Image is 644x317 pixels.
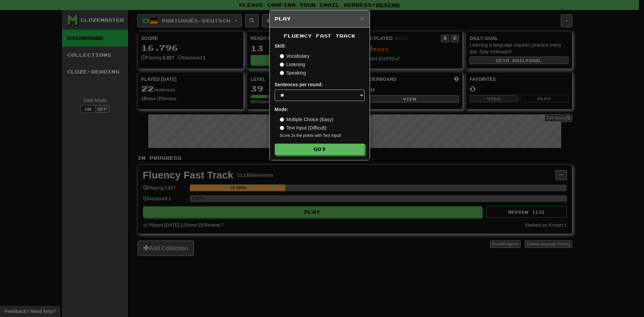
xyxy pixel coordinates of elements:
label: Text Input (Difficult) [280,124,327,131]
small: Score 2x the points with Text Input ! [280,133,365,139]
input: Listening [280,62,284,67]
strong: Skill: [275,43,286,49]
h5: Play [275,15,365,22]
label: Listening [280,61,305,68]
input: Speaking [280,71,284,75]
label: Multiple Choice (Easy) [280,116,333,123]
input: Text Input (Difficult) [280,126,284,130]
input: Vocabulary [280,54,284,58]
input: Multiple Choice (Easy) [280,117,284,122]
span: Fluency Fast Track [284,33,356,39]
label: Vocabulary [280,53,310,59]
button: Close [360,15,364,22]
label: Sentences per round: [275,81,323,88]
button: Go [275,144,365,155]
span: × [360,14,364,22]
strong: Mode: [275,107,288,112]
label: Speaking [280,69,306,76]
